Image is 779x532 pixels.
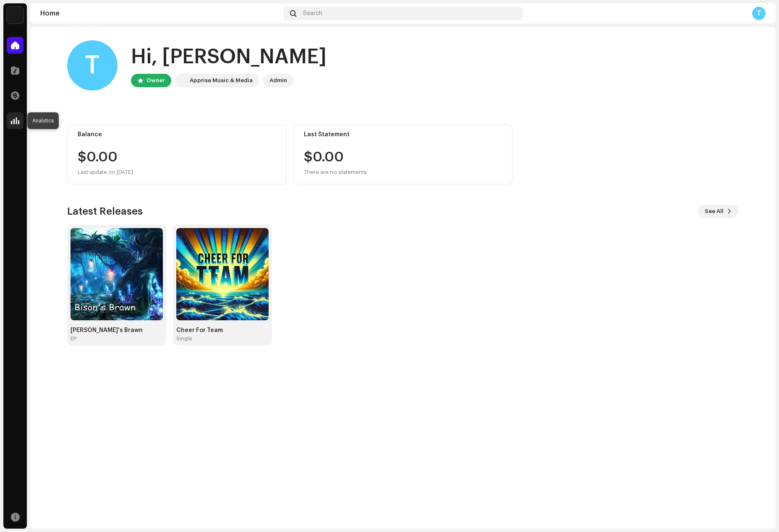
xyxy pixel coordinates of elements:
[71,335,76,342] div: EP
[7,7,24,23] img: 1c16f3de-5afb-4452-805d-3f3454e20b1b
[146,75,165,86] div: Owner
[176,327,269,334] div: Cheer For Team
[78,131,276,138] div: Balance
[71,327,163,334] div: [PERSON_NAME]'s Brawn
[67,40,118,91] div: T
[304,167,367,177] div: There are no statements
[176,75,186,86] img: 1c16f3de-5afb-4452-805d-3f3454e20b1b
[190,75,253,86] div: Apprise Music & Media
[176,335,192,342] div: Single
[705,203,724,220] span: See All
[176,228,269,320] img: 440d567c-e90a-4d42-a5a0-bb8c047c337a
[71,228,163,320] img: 0b53745a-8922-4e82-8656-fb08577f8ef5
[293,124,513,184] re-o-card-value: Last Statement
[78,167,276,177] div: Last update on [DATE]
[752,7,766,20] div: T
[698,205,739,218] button: See All
[269,75,287,86] div: Admin
[303,10,322,17] span: Search
[40,10,280,17] div: Home
[304,131,502,138] div: Last Statement
[67,124,287,184] re-o-card-value: Balance
[131,44,327,70] div: Hi, [PERSON_NAME]
[67,205,143,218] h3: Latest Releases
